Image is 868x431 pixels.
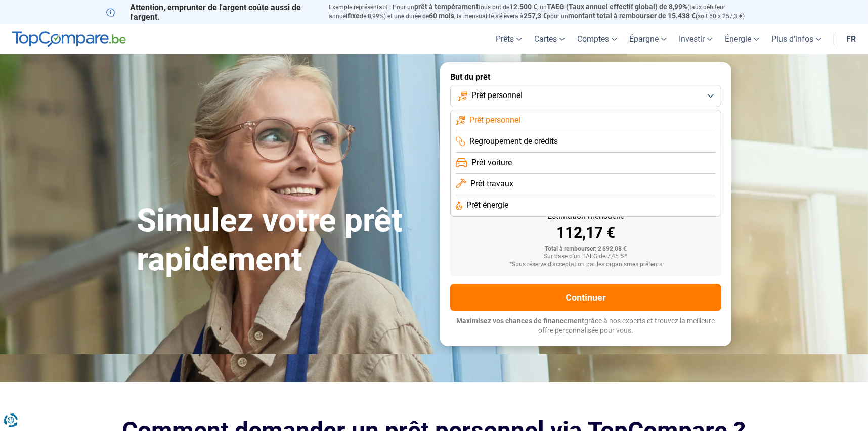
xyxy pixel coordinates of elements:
h1: Simulez votre prêt rapidement [137,202,428,279]
span: Prêt personnel [469,115,520,126]
a: Investir [673,24,719,54]
a: Énergie [719,24,765,54]
span: Prêt voiture [471,157,512,168]
p: grâce à nos experts et trouvez la meilleure offre personnalisée pour vous. [450,316,721,336]
span: TAEG (Taux annuel effectif global) de 8,99% [547,3,687,11]
a: Plus d'infos [765,24,828,54]
label: But du prêt [450,72,721,82]
a: Épargne [623,24,673,54]
a: Cartes [528,24,571,54]
p: Exemple représentatif : Pour un tous but de , un (taux débiteur annuel de 8,99%) et une durée de ... [329,3,762,21]
p: Attention, emprunter de l'argent coûte aussi de l'argent. [106,3,317,22]
span: Prêt personnel [471,90,523,101]
span: 60 mois [429,12,454,20]
div: 112,17 € [458,225,713,241]
span: montant total à rembourser de 15.438 € [568,12,696,20]
span: Maximisez vos chances de financement [457,317,585,325]
div: Total à rembourser: 2 692,08 € [458,246,713,253]
a: fr [840,24,862,54]
button: Continuer [450,284,721,311]
span: fixe [348,12,360,20]
span: 12.500 € [509,3,537,11]
a: Prêts [490,24,528,54]
div: Sur base d'un TAEG de 7,45 %* [458,253,713,260]
span: Prêt travaux [470,178,513,189]
div: Estimation mensuelle [458,212,713,220]
div: *Sous réserve d'acceptation par les organismes prêteurs [458,261,713,268]
button: Prêt personnel [450,85,721,107]
a: Comptes [571,24,623,54]
span: 257,3 € [524,12,547,20]
span: Prêt énergie [466,200,508,211]
span: prêt à tempérament [414,3,479,11]
span: Regroupement de crédits [469,136,558,147]
img: TopCompare [12,31,126,47]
